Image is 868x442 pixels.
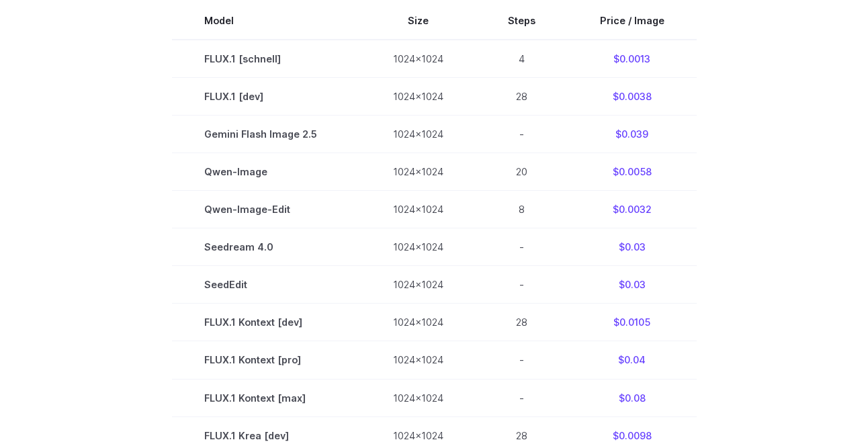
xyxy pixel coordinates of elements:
td: - [476,379,568,416]
td: $0.03 [568,266,697,304]
td: 8 [476,191,568,228]
td: - [476,266,568,304]
td: 28 [476,304,568,341]
td: $0.0058 [568,153,697,191]
td: - [476,228,568,266]
td: 28 [476,78,568,116]
td: $0.0013 [568,40,697,78]
td: 1024x1024 [361,341,476,379]
td: 1024x1024 [361,40,476,78]
td: FLUX.1 [dev] [172,78,361,116]
td: $0.08 [568,379,697,416]
td: - [476,341,568,379]
th: Size [361,2,476,40]
td: SeedEdit [172,266,361,304]
td: 1024x1024 [361,153,476,191]
th: Steps [476,2,568,40]
td: 4 [476,40,568,78]
td: FLUX.1 Kontext [dev] [172,304,361,341]
td: 1024x1024 [361,78,476,116]
th: Price / Image [568,2,697,40]
td: FLUX.1 [schnell] [172,40,361,78]
td: $0.039 [568,116,697,153]
td: $0.0105 [568,304,697,341]
span: Gemini Flash Image 2.5 [204,126,329,142]
td: 1024x1024 [361,379,476,416]
td: Qwen-Image-Edit [172,191,361,228]
td: FLUX.1 Kontext [max] [172,379,361,416]
td: $0.03 [568,228,697,266]
td: - [476,116,568,153]
td: FLUX.1 Kontext [pro] [172,341,361,379]
td: 1024x1024 [361,191,476,228]
td: 1024x1024 [361,304,476,341]
td: Qwen-Image [172,153,361,191]
td: $0.0032 [568,191,697,228]
td: 1024x1024 [361,116,476,153]
td: 20 [476,153,568,191]
td: Seedream 4.0 [172,228,361,266]
td: $0.04 [568,341,697,379]
td: 1024x1024 [361,266,476,304]
th: Model [172,2,361,40]
td: $0.0038 [568,78,697,116]
td: 1024x1024 [361,228,476,266]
